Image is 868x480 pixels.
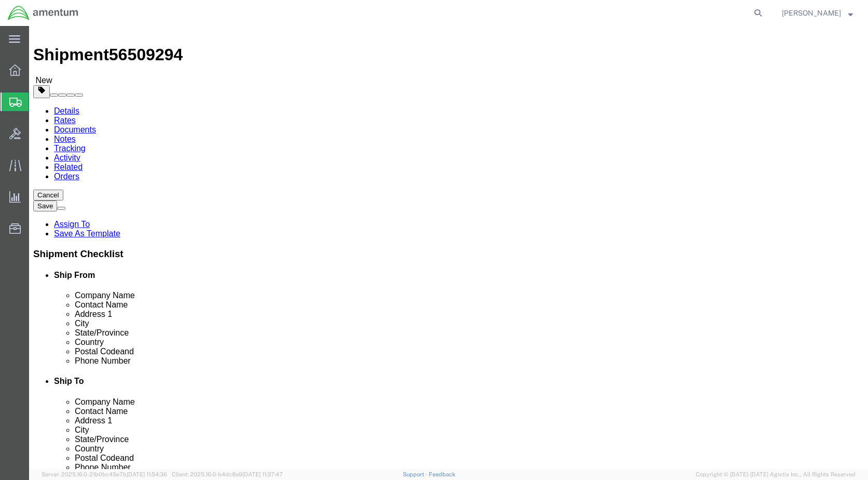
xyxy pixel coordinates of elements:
[242,471,283,477] span: [DATE] 11:37:47
[29,26,868,469] iframe: FS Legacy Container
[782,7,841,19] span: David Jurado
[403,471,429,477] a: Support
[42,471,167,477] span: Server: 2025.16.0-21b0bc45e7b
[7,5,79,21] img: logo
[172,471,283,477] span: Client: 2025.16.0-b4dc8a9
[781,7,853,19] button: [PERSON_NAME]
[429,471,455,477] a: Feedback
[127,471,167,477] span: [DATE] 11:54:36
[696,470,856,479] span: Copyright © [DATE]-[DATE] Agistix Inc., All Rights Reserved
